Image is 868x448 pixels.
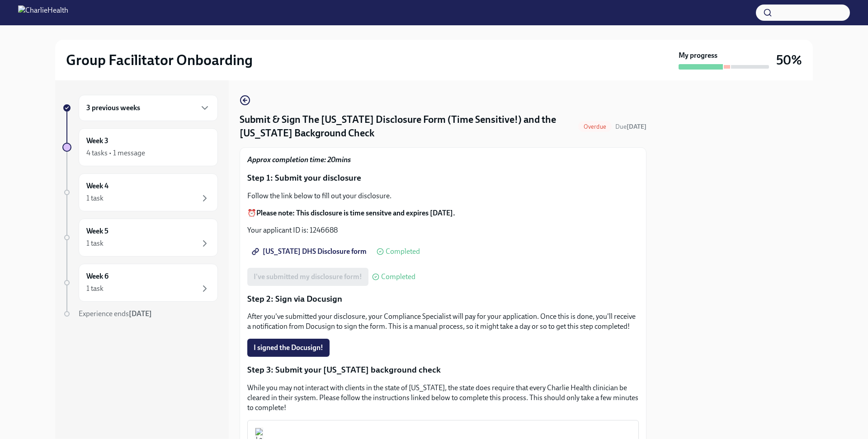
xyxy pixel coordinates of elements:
[86,193,104,203] div: 1 task
[86,284,104,294] div: 1 task
[86,271,108,281] h6: Week 6
[247,191,639,201] p: Follow the link below to fill out your disclosure.
[62,219,218,257] a: Week 51 task
[18,5,68,20] img: CharlieHealth
[86,148,145,158] div: 4 tasks • 1 message
[254,247,367,256] span: [US_STATE] DHS Disclosure form
[129,309,152,318] strong: [DATE]
[247,225,639,235] p: Your applicant ID is: 1246688
[86,103,140,113] h6: 3 previous weeks
[247,155,351,164] strong: Approx completion time: 20mins
[62,264,218,302] a: Week 61 task
[86,181,108,191] h6: Week 4
[615,123,646,131] span: Due
[381,273,415,280] span: Completed
[79,95,218,121] div: 3 previous weeks
[247,312,639,331] p: After you've submitted your disclosure, your Compliance Specialist will pay for your application....
[62,128,218,166] a: Week 34 tasks • 1 message
[627,123,646,131] strong: [DATE]
[240,113,575,140] h4: Submit & Sign The [US_STATE] Disclosure Form (Time Sensitive!) and the [US_STATE] Background Check
[247,293,639,305] p: Step 2: Sign via Docusign
[247,243,373,261] a: [US_STATE] DHS Disclosure form
[578,123,612,130] span: Overdue
[256,209,455,217] strong: Please note: This disclosure is time sensitve and expires [DATE].
[254,343,323,352] span: I signed the Docusign!
[66,51,253,69] h2: Group Facilitator Onboarding
[247,208,639,218] p: ⏰
[247,172,639,184] p: Step 1: Submit your disclosure
[86,136,108,146] h6: Week 3
[776,52,802,68] h3: 50%
[247,339,330,357] button: I signed the Docusign!
[247,383,639,413] p: While you may not interact with clients in the state of [US_STATE], the state does require that e...
[86,226,108,236] h6: Week 5
[615,122,646,131] span: August 27th, 2025 10:00
[386,248,420,255] span: Completed
[679,51,717,61] strong: My progress
[79,309,152,318] span: Experience ends
[247,364,639,376] p: Step 3: Submit your [US_STATE] background check
[62,173,218,211] a: Week 41 task
[86,238,104,248] div: 1 task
